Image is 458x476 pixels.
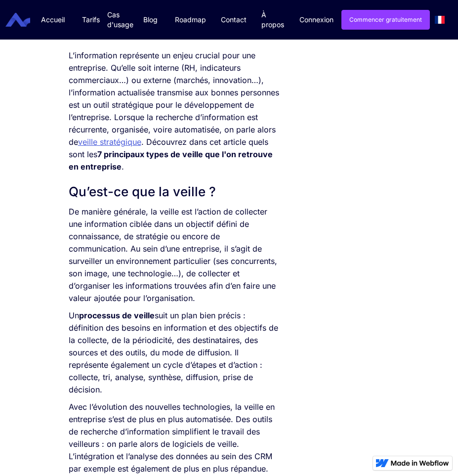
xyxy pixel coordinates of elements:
[391,460,449,466] img: Made in Webflow
[69,49,280,173] p: L’information représente un enjeu crucial pour une entreprise. Qu’elle soit interne (RH, indicate...
[341,10,430,30] a: Commencer gratuitement
[69,206,280,304] p: De manière générale, la veille est l’action de collecter une information ciblée dans un objectif ...
[213,5,254,35] a: Contact
[69,149,273,172] strong: 7 principaux types de veille que l'on retrouve en entreprise
[69,401,280,475] p: Avec l’évolution des nouvelles technologies, la veille en entreprise s’est de plus en plus automa...
[79,310,155,320] strong: processus de veille
[31,5,75,35] a: Accueil
[75,5,107,35] a: Tarifs
[69,309,280,396] p: Un suit un plan bien précis : définition des besoins en information et des objectifs de la collec...
[13,13,30,27] a: home
[69,183,280,201] h2: Qu’est-ce que la veille ?
[78,137,141,147] a: veille stratégique
[107,10,133,30] div: Cas d'usage
[299,10,333,29] a: Connexion
[167,5,213,35] a: Roadmap
[133,5,167,35] a: Blog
